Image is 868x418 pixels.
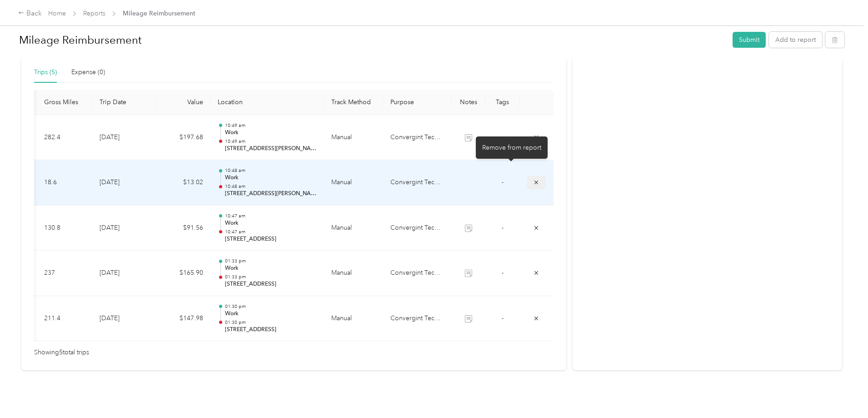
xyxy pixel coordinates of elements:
td: Manual [324,296,383,342]
td: $147.98 [156,296,210,342]
p: 10:49 am [225,138,317,145]
p: Work [225,264,317,272]
td: [DATE] [92,296,156,342]
p: [STREET_ADDRESS] [225,280,317,288]
td: Manual [324,251,383,296]
th: Tags [485,90,519,115]
td: $91.56 [156,206,210,251]
td: Convergint Technologies [383,206,451,251]
th: Value [156,90,210,115]
span: Showing 5 total trips [34,347,89,358]
button: Submit [733,32,766,48]
th: Location [210,90,324,115]
td: Manual [324,160,383,206]
td: $165.90 [156,251,210,296]
p: 10:48 am [225,167,317,174]
td: 282.4 [37,115,92,161]
p: [STREET_ADDRESS] [225,326,317,334]
td: $197.68 [156,115,210,161]
button: Add to report [769,32,822,48]
p: 01:33 pm [225,274,317,280]
td: [DATE] [92,251,156,296]
td: Convergint Technologies [383,115,451,161]
h1: Mileage Reimbursement [19,29,726,51]
p: [STREET_ADDRESS][PERSON_NAME] [225,145,317,153]
p: 01:33 pm [225,258,317,264]
p: 10:47 am [225,213,317,219]
span: - [502,269,504,277]
td: Convergint Technologies [383,296,451,342]
div: Expense (0) [71,67,105,77]
p: 10:48 am [225,183,317,190]
iframe: Everlance-gr Chat Button Frame [817,367,868,418]
td: [DATE] [92,160,156,206]
a: Reports [83,10,105,17]
p: [STREET_ADDRESS] [225,235,317,243]
td: 211.4 [37,296,92,342]
td: [DATE] [92,115,156,161]
a: Home [48,10,66,17]
th: Notes [451,90,485,115]
span: - [502,133,504,141]
th: Trip Date [92,90,156,115]
th: Gross Miles [37,90,92,115]
p: 01:30 pm [225,319,317,326]
p: Work [225,219,317,227]
td: Manual [324,115,383,161]
span: Mileage Reimbursement [123,9,195,18]
td: $13.02 [156,160,210,206]
p: 10:47 am [225,229,317,235]
td: Convergint Technologies [383,160,451,206]
span: - [502,178,504,186]
p: Work [225,129,317,137]
td: 130.8 [37,206,92,251]
p: 10:49 am [225,122,317,129]
td: Manual [324,206,383,251]
div: Back [18,8,42,19]
p: 01:30 pm [225,303,317,310]
span: - [502,224,504,232]
th: Track Method [324,90,383,115]
div: Remove from report [476,136,548,159]
th: Purpose [383,90,451,115]
td: 237 [37,251,92,296]
p: Work [225,174,317,182]
td: [DATE] [92,206,156,251]
p: [STREET_ADDRESS][PERSON_NAME][PERSON_NAME] [225,190,317,198]
div: Trips (5) [34,67,57,77]
p: Work [225,310,317,318]
span: - [502,314,504,322]
td: 18.6 [37,160,92,206]
td: Convergint Technologies [383,251,451,296]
